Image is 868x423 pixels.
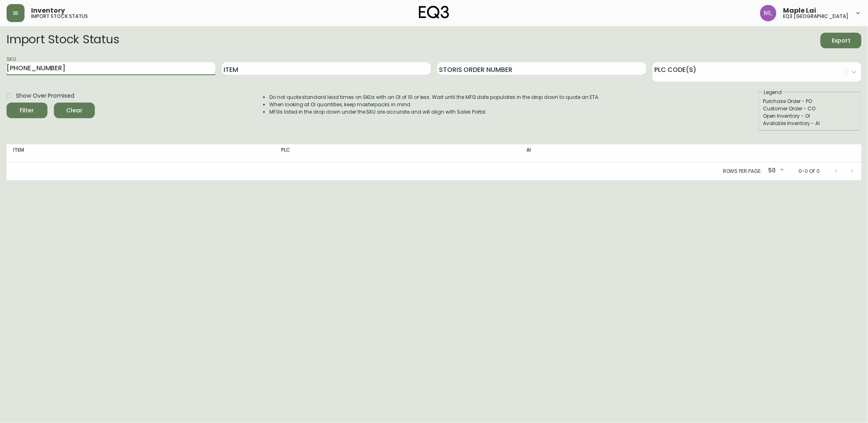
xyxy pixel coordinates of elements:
legend: Legend [763,89,783,96]
th: PLC [275,144,520,162]
span: Clear [60,105,88,116]
p: 0-0 of 0 [799,168,820,175]
button: Filter [7,103,47,118]
div: Customer Order - CO [763,105,856,112]
span: Export [827,36,855,46]
th: Item [7,144,275,162]
div: Purchase Order - PO [763,98,856,105]
span: Show Over Promised [16,92,74,100]
th: AI [520,144,716,162]
img: logo [419,6,449,19]
h2: Import Stock Status [7,33,119,48]
span: Inventory [31,7,65,14]
img: 61e28cffcf8cc9f4e300d877dd684943 [760,5,776,21]
li: MFGs listed in the drop down under the SKU are accurate and will align with Sales Portal. [269,108,600,116]
li: Do not quote standard lead times on SKUs with an OI of 10 or less. Wait until the MFG date popula... [269,94,600,101]
li: When looking at OI quantities, keep masterpacks in mind. [269,101,600,108]
button: Clear [54,103,95,118]
button: Export [821,33,861,48]
span: Maple Lai [783,7,816,14]
p: Rows per page: [723,168,762,175]
div: 50 [765,164,785,178]
h5: import stock status [31,14,88,19]
div: Open Inventory - OI [763,112,856,120]
div: Available Inventory - AI [763,120,856,127]
h5: eq3 [GEOGRAPHIC_DATA] [783,14,848,19]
